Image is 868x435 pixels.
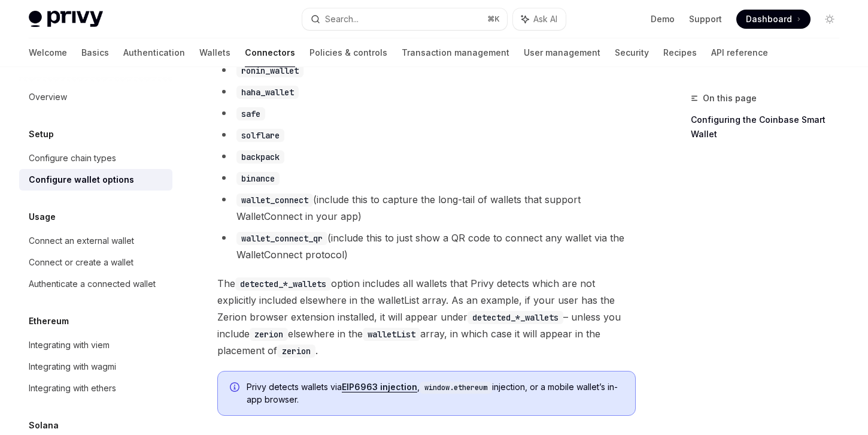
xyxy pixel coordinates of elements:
div: Configure wallet options [29,173,134,187]
div: Integrating with wagmi [29,360,116,374]
svg: Info [230,382,242,394]
a: User management [524,38,600,67]
button: Ask AI [513,8,566,30]
a: Configure wallet options [19,169,172,191]
code: walletList [363,328,420,341]
a: EIP6963 injection [342,382,417,392]
code: ronin_wallet [236,64,304,77]
a: Recipes [663,38,697,67]
a: Configuring the Coinbase Smart Wallet [691,110,849,144]
a: Transaction management [402,38,509,67]
li: (include this to just show a QR code to connect any wallet via the WalletConnect protocol) [217,229,636,263]
div: Search... [325,12,359,26]
span: Dashboard [746,13,792,25]
code: binance [236,172,280,185]
code: solflare [236,129,284,142]
div: Connect or create a wallet [29,255,133,270]
code: wallet_connect [236,194,313,207]
a: Dashboard [736,10,811,29]
h5: Setup [29,127,54,141]
span: ⌘ K [487,14,500,24]
a: Overview [19,86,172,108]
a: Demo [651,13,675,25]
img: light logo [29,11,103,28]
a: Policies & controls [309,38,387,67]
code: detected_*_wallets [235,277,331,291]
code: haha_wallet [236,86,299,99]
div: Overview [29,90,67,104]
a: Support [689,13,722,25]
a: Configure chain types [19,147,172,169]
code: zerion [277,345,315,358]
button: Search...⌘K [302,8,508,30]
span: On this page [703,91,757,105]
a: Connectors [245,38,295,67]
code: backpack [236,150,284,164]
code: detected_*_wallets [468,311,563,324]
h5: Ethereum [29,314,69,328]
div: Authenticate a connected wallet [29,277,156,291]
div: Connect an external wallet [29,234,134,248]
a: API reference [711,38,768,67]
a: Welcome [29,38,67,67]
a: Connect or create a wallet [19,252,172,273]
code: wallet_connect_qr [236,232,327,245]
span: The option includes all wallets that Privy detects which are not explicitly included elsewhere in... [217,275,636,359]
a: Connect an external wallet [19,230,172,252]
button: Toggle dark mode [820,10,839,29]
h5: Solana [29,418,59,433]
a: Integrating with ethers [19,377,172,399]
div: Integrating with ethers [29,381,116,395]
a: Authentication [123,38,185,67]
code: window.ethereum [420,382,492,394]
div: Configure chain types [29,151,116,165]
a: Basics [81,38,109,67]
code: zerion [250,328,288,341]
a: Security [615,38,649,67]
a: Wallets [199,38,230,67]
div: Integrating with viem [29,338,110,352]
code: safe [236,107,265,120]
span: Privy detects wallets via , injection, or a mobile wallet’s in-app browser. [247,381,623,406]
a: Integrating with wagmi [19,356,172,377]
h5: Usage [29,210,56,224]
li: (include this to capture the long-tail of wallets that support WalletConnect in your app) [217,191,636,225]
span: Ask AI [533,13,557,25]
a: Authenticate a connected wallet [19,273,172,295]
a: Integrating with viem [19,334,172,356]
